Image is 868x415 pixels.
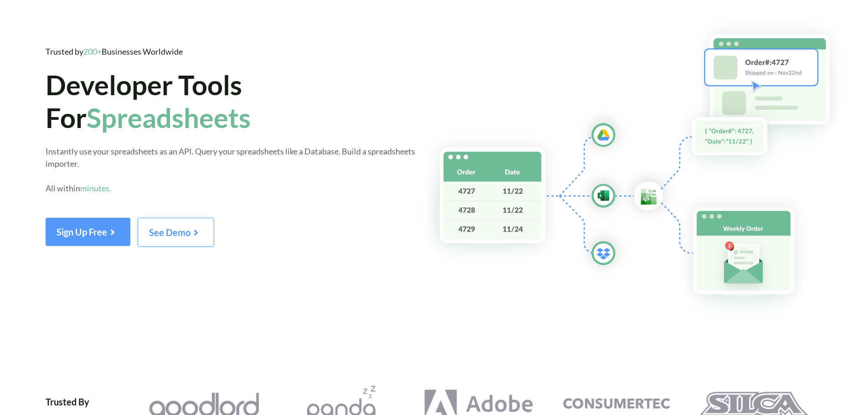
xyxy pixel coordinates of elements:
[138,218,214,247] button: See Demo
[416,18,868,322] img: Hero Spreadsheet Flow
[138,230,214,238] a: See Demo
[149,227,203,238] span: See Demo
[56,226,119,237] span: Sign Up Free
[46,68,251,134] span: Developer Tools For
[46,146,415,193] span: Instantly use your spreadsheets as an API. Query your spreadsheets like a Database. Build a sprea...
[80,183,111,193] span: minutes.
[83,46,102,56] span: 200+
[87,101,251,134] span: Spreadsheets
[46,46,183,56] span: Trusted by Businesses Worldwide
[46,218,130,246] button: Sign Up Free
